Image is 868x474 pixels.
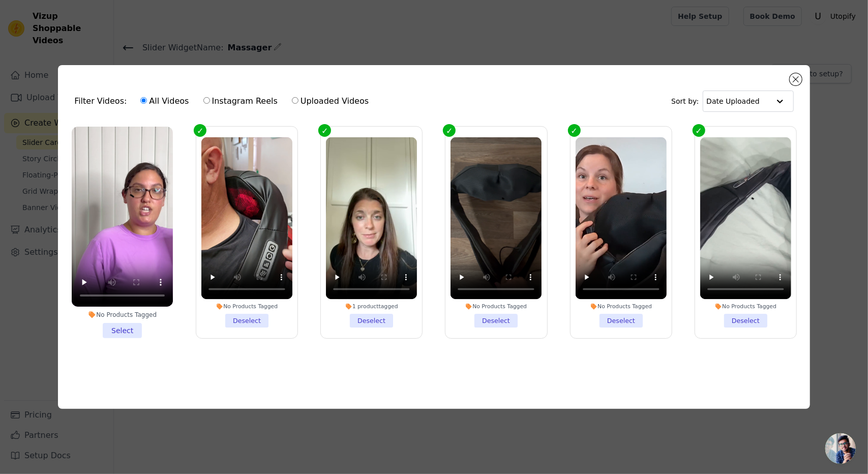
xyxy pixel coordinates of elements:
label: All Videos [140,95,189,108]
div: No Products Tagged [451,303,542,310]
div: No Products Tagged [576,303,667,310]
label: Uploaded Videos [291,95,369,108]
div: 1 product tagged [326,303,417,310]
button: Close modal [790,73,802,85]
div: Open chat [825,433,856,464]
label: Instagram Reels [203,95,278,108]
div: No Products Tagged [72,311,173,319]
div: Filter Videos: [74,90,374,113]
div: No Products Tagged [700,303,791,310]
div: No Products Tagged [201,303,292,310]
div: Sort by: [671,91,794,112]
